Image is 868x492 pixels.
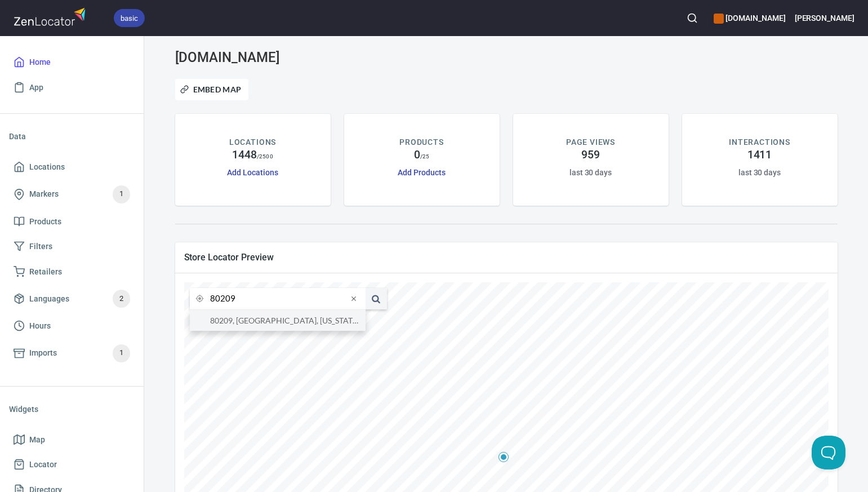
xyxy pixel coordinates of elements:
span: Home [29,55,51,69]
a: Hours [9,313,135,339]
p: PRODUCTS [399,136,444,148]
h4: 959 [581,148,600,162]
li: 80209, Denver, Colorado, United States [190,310,366,331]
a: Products [9,209,135,234]
button: Search [680,6,705,30]
a: Imports1 [9,339,135,368]
a: Markers1 [9,180,135,209]
span: 2 [113,292,130,305]
h4: 0 [414,148,420,162]
a: Map [9,427,135,453]
input: city or postal code [210,288,348,309]
h4: 1448 [232,148,257,162]
img: zenlocator [14,5,89,29]
div: basic [114,9,145,27]
h3: [DOMAIN_NAME] [175,50,387,65]
button: [PERSON_NAME] [795,6,854,30]
a: Add Locations [227,168,278,177]
a: Locator [9,452,135,477]
span: Map [29,433,45,447]
span: 1 [113,188,130,201]
a: Locations [9,154,135,180]
span: Retailers [29,265,62,279]
span: Embed Map [182,83,242,96]
span: Filters [29,240,52,254]
h6: last 30 days [569,166,612,179]
span: Markers [29,187,59,201]
button: Embed Map [175,79,249,100]
a: Add Products [398,168,445,177]
li: Data [9,123,135,150]
h6: [DOMAIN_NAME] [714,12,785,24]
button: color-CE600E [714,14,724,24]
h4: 1411 [747,148,772,162]
span: 1 [113,347,130,360]
span: basic [114,12,145,24]
p: / 25 [420,152,429,161]
span: Imports [29,346,57,360]
a: Home [9,50,135,75]
span: Locations [29,160,65,174]
h6: [PERSON_NAME] [795,12,854,24]
a: Retailers [9,259,135,285]
li: Widgets [9,396,135,423]
a: App [9,75,135,100]
span: App [29,81,43,95]
span: Locator [29,458,57,472]
p: PAGE VIEWS [566,136,615,148]
a: Languages2 [9,284,135,313]
p: LOCATIONS [229,136,276,148]
p: / 2500 [257,152,273,161]
span: Hours [29,319,51,333]
h6: last 30 days [738,166,781,179]
a: Filters [9,234,135,259]
span: Languages [29,292,69,306]
iframe: Help Scout Beacon - Open [812,436,845,469]
p: INTERACTIONS [729,136,790,148]
span: Products [29,215,61,229]
span: Store Locator Preview [184,251,829,263]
